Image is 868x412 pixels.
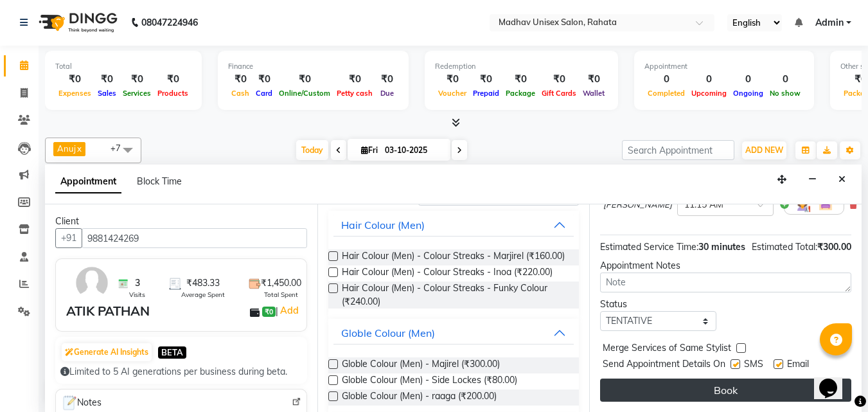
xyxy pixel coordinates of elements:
[262,307,276,317] span: ₹0
[833,170,851,190] button: Close
[603,357,725,373] span: Send Appointment Details On
[342,249,565,265] span: Hair Colour (Men) - Colour Streaks - Marjirel (₹160.00)
[817,241,851,253] span: ₹300.00
[644,61,804,72] div: Appointment
[33,4,121,40] img: logo
[94,89,120,98] span: Sales
[698,241,745,253] span: 30 minutes
[502,89,538,98] span: Package
[580,89,608,98] span: Wallet
[730,89,766,98] span: Ongoing
[276,303,301,318] span: |
[252,89,276,98] span: Card
[55,215,307,228] div: Client
[55,170,121,193] span: Appointment
[787,357,809,373] span: Email
[435,72,470,87] div: ₹0
[538,89,580,98] span: Gift Cards
[66,301,150,321] div: ATIK PATHAN
[62,343,152,361] button: Generate AI Insights
[129,290,145,300] span: Visits
[333,72,376,87] div: ₹0
[120,89,154,98] span: Services
[470,89,502,98] span: Prepaid
[730,72,766,87] div: 0
[296,140,328,160] span: Today
[538,72,580,87] div: ₹0
[752,241,817,253] span: Estimated Total:
[111,143,130,153] span: +7
[333,89,376,98] span: Petty cash
[622,140,734,160] input: Search Appointment
[55,72,94,87] div: ₹0
[766,72,804,87] div: 0
[228,89,252,98] span: Cash
[688,72,730,87] div: 0
[358,145,381,155] span: Fri
[376,72,398,87] div: ₹0
[814,361,855,399] iframe: chat widget
[60,365,302,379] div: Limited to 5 AI generations per business during beta.
[766,89,804,98] span: No show
[644,89,688,98] span: Completed
[795,197,810,212] img: Hairdresser.png
[264,290,298,300] span: Total Spent
[580,72,608,87] div: ₹0
[73,264,111,301] img: avatar
[276,72,333,87] div: ₹0
[55,228,82,248] button: +91
[818,197,833,212] img: Interior.png
[341,325,435,341] div: Globle Colour (Men)
[154,89,191,98] span: Products
[82,228,307,248] input: Search by Name/Mobile/Email/Code
[342,282,569,309] span: Hair Colour (Men) - Colour Streaks - Funky Colour (₹240.00)
[252,72,276,87] div: ₹0
[377,89,397,98] span: Due
[603,341,731,357] span: Merge Services of Same Stylist
[186,276,220,290] span: ₹483.33
[333,213,574,237] button: Hair Colour (Men)
[342,390,497,406] span: Globle Colour (Men) - raaga (₹200.00)
[688,89,730,98] span: Upcoming
[276,89,333,98] span: Online/Custom
[137,175,182,187] span: Block Time
[644,72,688,87] div: 0
[135,276,140,290] span: 3
[470,72,502,87] div: ₹0
[342,373,517,390] span: Globle Colour (Men) - Side Lockes (₹80.00)
[341,217,425,233] div: Hair Colour (Men)
[342,357,500,373] span: Globle Colour (Men) - Majirel (₹300.00)
[744,357,763,373] span: SMS
[181,290,225,300] span: Average Spent
[600,379,851,402] button: Book
[158,346,186,359] span: BETA
[120,72,154,87] div: ₹0
[76,143,82,154] a: x
[228,72,252,87] div: ₹0
[94,72,120,87] div: ₹0
[55,61,191,72] div: Total
[742,141,786,159] button: ADD NEW
[435,61,608,72] div: Redemption
[600,259,851,273] div: Appointment Notes
[381,141,445,160] input: 2025-10-03
[333,321,574,345] button: Globle Colour (Men)
[342,265,553,282] span: Hair Colour (Men) - Colour Streaks - Inoa (₹220.00)
[502,72,538,87] div: ₹0
[228,61,398,72] div: Finance
[745,145,783,155] span: ADD NEW
[57,143,76,154] span: Anuj
[435,89,470,98] span: Voucher
[600,241,698,253] span: Estimated Service Time:
[261,276,301,290] span: ₹1,450.00
[603,199,672,211] span: [PERSON_NAME]
[600,298,716,311] div: Status
[61,395,102,411] span: Notes
[815,16,844,30] span: Admin
[154,72,191,87] div: ₹0
[141,4,198,40] b: 08047224946
[55,89,94,98] span: Expenses
[278,303,301,318] a: Add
